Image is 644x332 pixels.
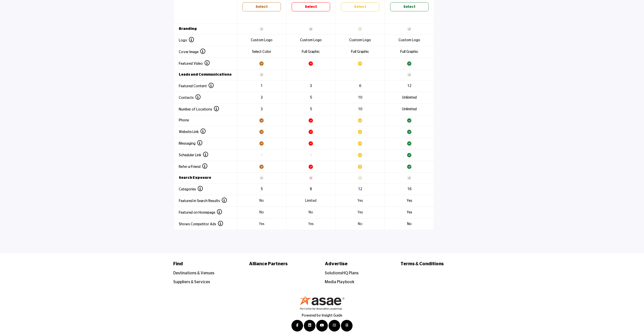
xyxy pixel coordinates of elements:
[357,211,363,214] span: Yes
[259,199,264,203] span: No
[407,84,411,88] span: 12
[299,295,345,310] img: No Site Logo
[179,142,202,145] span: Messaging
[358,96,362,99] span: 10
[300,38,322,42] span: Custom Logo
[291,320,303,331] a: Facebook Link
[329,320,340,331] a: Instagram Link
[325,261,395,268] a: Advertise
[179,211,222,214] span: Featured on Homepage
[173,115,237,126] th: Phone
[407,199,412,203] span: Yes
[261,96,263,99] span: 3
[302,314,342,317] a: Powered by Insight Guide
[407,222,412,226] span: No
[179,50,205,54] span: Cover Image
[358,222,362,226] span: No
[259,211,264,214] span: No
[407,187,411,191] span: 16
[308,222,314,226] span: Yes
[402,107,417,111] span: Unlimited
[407,211,412,214] span: Yes
[179,108,219,111] span: Number of Locations
[402,96,417,99] span: Unlimited
[325,280,354,284] a: Media Playbook
[399,38,420,42] span: Custom Logo
[179,84,214,88] span: Featured Content
[310,107,312,111] span: 5
[351,50,369,54] span: Full Graphic
[179,62,210,65] span: Featured Video
[358,187,362,191] span: 12
[400,50,418,54] span: Full Graphic
[237,149,286,161] td: -
[251,38,273,42] span: Custom Logo
[249,261,319,268] a: Alliance Partners
[179,96,201,100] span: Contacts
[304,320,315,331] a: LinkedIn Link
[309,211,313,214] span: No
[179,39,194,42] span: Logo
[316,320,328,331] a: YouTube Link
[261,107,263,111] span: 3
[359,84,361,88] span: 6
[179,130,206,134] span: Website Link
[179,153,208,157] span: Scheduler Link
[302,50,320,54] span: Full Graphic
[179,176,211,180] strong: Search Exposure
[259,222,264,226] span: Yes
[179,188,203,191] span: Categories
[310,84,312,88] span: 3
[325,271,359,275] a: SolutionsHQ Plans
[179,73,232,76] strong: Leads and Communications
[179,165,207,169] span: Refer-a-Friend
[310,187,312,191] span: 8
[261,84,263,88] span: 1
[310,96,312,99] span: 5
[357,199,363,203] span: Yes
[305,199,316,203] span: Limited
[179,27,197,31] strong: Branding
[341,320,353,331] a: Threads Link
[179,199,227,203] span: Featured in Search Results
[261,187,263,191] span: 5
[179,223,223,226] span: Shows Competitor Ads
[358,107,362,111] span: 10
[401,261,471,268] a: Terms & Conditions
[173,280,210,284] a: Suppliers & Services
[173,261,244,268] a: Find
[286,149,335,161] td: -
[173,271,215,275] a: Destinations & Venues
[349,38,371,42] span: Custom Logo
[252,50,271,54] span: Select Color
